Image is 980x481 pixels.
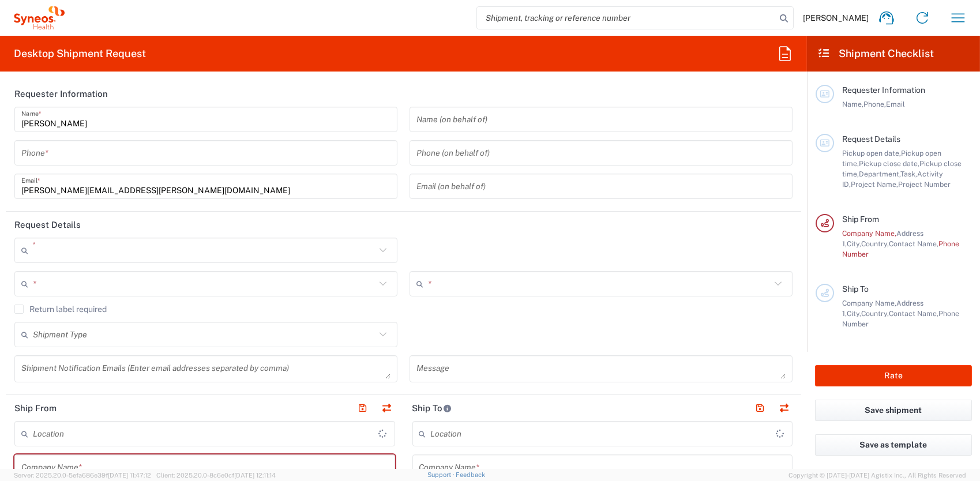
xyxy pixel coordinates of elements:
span: Client: 2025.20.0-8c6e0cf [156,472,276,479]
span: Copyright © [DATE]-[DATE] Agistix Inc., All Rights Reserved [788,470,966,480]
button: Save as template [815,434,972,456]
a: Support [427,471,456,478]
span: Project Number [898,180,951,189]
h2: Desktop Shipment Request [14,47,146,61]
span: [DATE] 11:47:12 [108,472,151,479]
span: Email [886,100,905,108]
span: [PERSON_NAME] [803,13,869,23]
span: Ship To [842,284,869,294]
span: Server: 2025.20.0-5efa686e39f [14,472,151,479]
h2: Request Details [14,219,81,231]
span: Ship From [842,215,879,224]
span: Company Name, [842,299,896,307]
a: Feedback [456,471,485,478]
h2: Ship To [412,403,452,414]
span: Company Name, [842,229,896,238]
span: Pickup open date, [842,149,901,157]
label: Return label required [14,305,107,314]
span: Contact Name, [889,239,938,248]
span: Country, [861,239,889,248]
span: City, [847,309,861,318]
h2: Shipment Checklist [817,47,934,61]
span: Department, [859,170,900,178]
h2: Ship From [14,403,57,414]
span: City, [847,239,861,248]
span: [DATE] 12:11:14 [234,472,276,479]
span: Task, [900,170,917,178]
button: Save shipment [815,400,972,421]
h2: Requester Information [14,88,108,100]
span: Request Details [842,134,900,144]
span: Name, [842,100,863,108]
span: Country, [861,309,889,318]
span: Project Name, [851,180,898,189]
span: Phone, [863,100,886,108]
span: Requester Information [842,85,925,95]
span: Contact Name, [889,309,938,318]
input: Shipment, tracking or reference number [477,7,776,29]
span: Pickup close date, [859,159,919,168]
button: Rate [815,365,972,386]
